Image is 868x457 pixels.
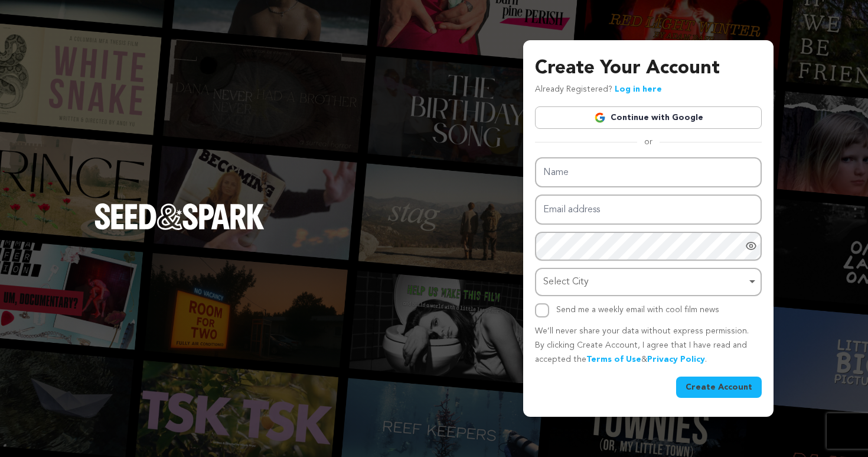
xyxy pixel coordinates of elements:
[647,355,705,364] a: Privacy Policy
[535,106,762,129] a: Continue with Google
[594,112,606,124] img: Google logo
[94,203,265,229] img: Seed&Spark Logo
[535,157,762,187] input: Name
[535,54,762,83] h3: Create Your Account
[543,274,746,291] div: Select City
[556,306,719,314] label: Send me a weekly email with cool film news
[615,85,662,93] a: Log in here
[745,240,757,252] a: Show password as plain text. Warning: this will display your password on the screen.
[535,195,762,225] input: Email address
[94,203,265,253] a: Seed&Spark Homepage
[535,83,662,97] p: Already Registered?
[676,377,762,398] button: Create Account
[535,325,762,367] p: We’ll never share your data without express permission. By clicking Create Account, I agree that ...
[637,136,660,148] span: or
[586,355,641,364] a: Terms of Use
